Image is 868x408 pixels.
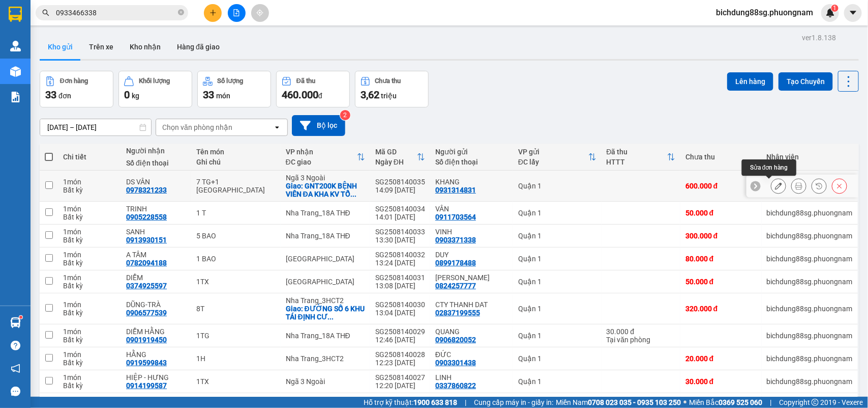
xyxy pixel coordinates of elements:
[435,373,508,382] div: LINH
[63,350,116,359] div: 1 món
[40,71,113,107] button: Đơn hàng33đơn
[126,282,167,290] div: 0374925597
[435,186,476,194] div: 0931314831
[375,274,425,282] div: SG2508140031
[286,255,365,263] div: [GEOGRAPHIC_DATA]
[42,9,49,16] span: search
[435,158,508,166] div: Số điện thoại
[60,77,88,85] div: Đơn hàng
[162,122,232,132] div: Chọn văn phòng nhận
[286,355,365,363] div: Nha Trang_3HCT2
[518,182,596,190] div: Quận 1
[474,397,553,408] span: Cung cấp máy in - giấy in:
[435,309,480,317] div: 02837199555
[708,6,821,19] span: bichdung88sg.phuongnam
[126,236,167,244] div: 0913930151
[169,35,228,59] button: Hàng đã giao
[196,278,276,286] div: 1TX
[126,328,186,336] div: DIỄM HẰNG
[58,92,71,100] span: đơn
[126,336,167,344] div: 0901919450
[518,148,588,156] div: VP gửi
[251,4,269,22] button: aim
[118,71,192,107] button: Khối lượng0kg
[435,251,508,259] div: DUY
[63,301,116,309] div: 1 món
[132,92,139,100] span: kg
[355,71,429,107] button: Chưa thu3,62 triệu
[196,332,276,340] div: 1TG
[228,4,246,22] button: file-add
[689,397,762,408] span: Miền Bắc
[10,317,21,328] img: warehouse-icon
[63,282,116,290] div: Bất kỳ
[413,398,457,406] strong: 1900 633 818
[607,148,667,156] div: Đã thu
[63,382,116,390] div: Bất kỳ
[381,92,397,100] span: triệu
[375,205,425,213] div: SG2508140034
[196,209,276,217] div: 1 T
[375,178,425,186] div: SG2508140035
[286,377,365,386] div: Ngã 3 Ngoài
[197,71,271,107] button: Số lượng33món
[767,153,853,161] div: Nhân viên
[282,89,318,101] span: 460.000
[13,66,64,114] b: Phương Nam Express
[126,274,186,282] div: DIỄM
[10,92,21,102] img: solution-icon
[286,232,365,240] div: Nha Trang_18A THĐ
[286,209,365,217] div: Nha Trang_18A THĐ
[767,355,853,363] div: bichdung88sg.phuongnam
[126,228,186,236] div: SANH
[435,336,476,344] div: 0906820052
[588,398,681,406] strong: 0708 023 035 - 0935 103 250
[292,115,345,136] button: Bộ lọc
[216,92,230,100] span: món
[607,328,675,336] div: 30.000 đ
[375,186,425,194] div: 14:09 [DATE]
[126,301,186,309] div: DŨNG-TRÀ
[286,296,365,305] div: Nha Trang_3HCT2
[45,89,56,101] span: 33
[126,186,167,194] div: 0978321233
[350,190,356,198] span: ...
[375,251,425,259] div: SG2508140032
[767,209,853,217] div: bichdung88sg.phuongnam
[63,178,116,186] div: 1 món
[771,178,786,194] div: Sửa đơn hàng
[826,8,835,17] img: icon-new-feature
[727,72,773,91] button: Lên hàng
[318,92,322,100] span: đ
[375,282,425,290] div: 13:08 [DATE]
[203,89,214,101] span: 33
[607,336,675,344] div: Tại văn phòng
[10,66,21,77] img: warehouse-icon
[11,387,20,396] span: message
[196,355,276,363] div: 1H
[196,232,276,240] div: 5 BAO
[802,32,836,43] div: ver 1.8.138
[607,158,667,166] div: HTTT
[518,278,596,286] div: Quận 1
[767,232,853,240] div: bichdung88sg.phuongnam
[375,309,425,317] div: 13:04 [DATE]
[685,278,757,286] div: 50.000 đ
[63,251,116,259] div: 1 món
[126,382,167,390] div: 0914199587
[286,182,365,198] div: Giao: GNT200K BỆNH VIÊN ĐA KHA KV TỔ DÂN PHỐ PHƯỜNG NINH HIỆP
[63,359,116,367] div: Bất kỳ
[286,174,365,182] div: Ngã 3 Ngoài
[375,328,425,336] div: SG2508140029
[63,336,116,344] div: Bất kỳ
[126,178,186,186] div: DS VÂN
[122,35,169,59] button: Kho nhận
[63,228,116,236] div: 1 món
[286,305,365,321] div: Giao: ĐƯỜNG SỐ 6 KHU TÁI ĐỊNH CƯ HÒN RỚ 2, XÃ PHƯỚC ĐỒNG
[116,39,170,47] b: [DOMAIN_NAME]
[256,9,263,16] span: aim
[178,9,184,15] span: close-circle
[364,397,457,408] span: Hỗ trợ kỹ thuật:
[273,123,281,131] svg: open
[327,313,334,321] span: ...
